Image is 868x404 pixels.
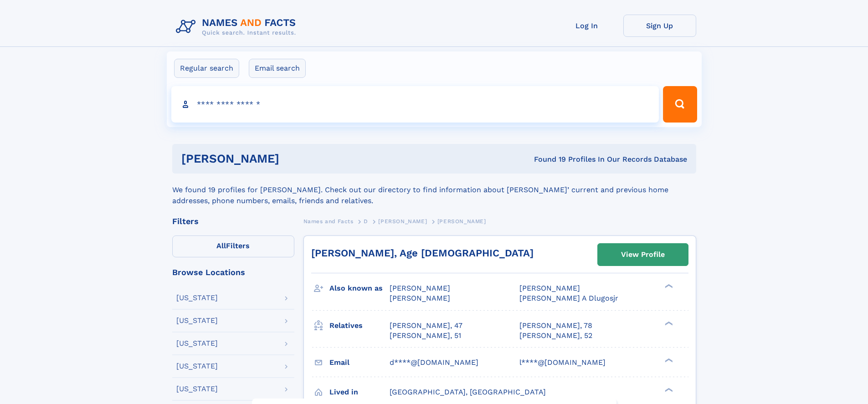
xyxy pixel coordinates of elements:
h3: Email [329,355,390,370]
input: search input [171,86,659,123]
div: [US_STATE] [176,294,218,302]
div: ❯ [663,357,673,363]
span: [PERSON_NAME] [390,284,450,292]
a: [PERSON_NAME], 78 [519,321,592,331]
div: ❯ [663,387,673,393]
a: [PERSON_NAME], 51 [390,331,461,341]
div: Filters [172,217,294,225]
h3: Relatives [329,318,390,333]
span: [PERSON_NAME] A Dlugosjr [519,294,618,302]
div: ❯ [663,320,673,326]
a: [PERSON_NAME], Age [DEMOGRAPHIC_DATA] [311,247,534,259]
a: Names and Facts [303,215,354,227]
span: [GEOGRAPHIC_DATA], [GEOGRAPHIC_DATA] [390,388,546,396]
a: [PERSON_NAME], 52 [519,331,592,341]
label: Email search [249,59,306,78]
div: [US_STATE] [176,363,218,370]
div: View Profile [621,244,665,265]
a: View Profile [598,244,688,266]
div: [US_STATE] [176,385,218,393]
div: ❯ [663,283,673,289]
h3: Also known as [329,281,390,296]
a: Log In [550,15,623,37]
a: [PERSON_NAME], 47 [390,321,462,331]
div: Found 19 Profiles In Our Records Database [406,154,687,164]
span: All [216,241,226,250]
a: D [364,215,368,227]
div: [US_STATE] [176,340,218,347]
img: Logo Names and Facts [172,15,303,39]
h3: Lived in [329,384,390,400]
span: [PERSON_NAME] [390,294,450,302]
button: Search Button [663,86,697,123]
h1: [PERSON_NAME] [181,153,407,164]
label: Regular search [174,59,239,78]
a: [PERSON_NAME] [378,215,427,227]
span: D [364,218,368,225]
div: We found 19 profiles for [PERSON_NAME]. Check out our directory to find information about [PERSON... [172,174,696,206]
span: [PERSON_NAME] [437,218,486,225]
span: [PERSON_NAME] [519,284,580,292]
div: [US_STATE] [176,317,218,324]
a: Sign Up [623,15,696,37]
label: Filters [172,235,294,257]
span: [PERSON_NAME] [378,218,427,225]
div: Browse Locations [172,268,294,276]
